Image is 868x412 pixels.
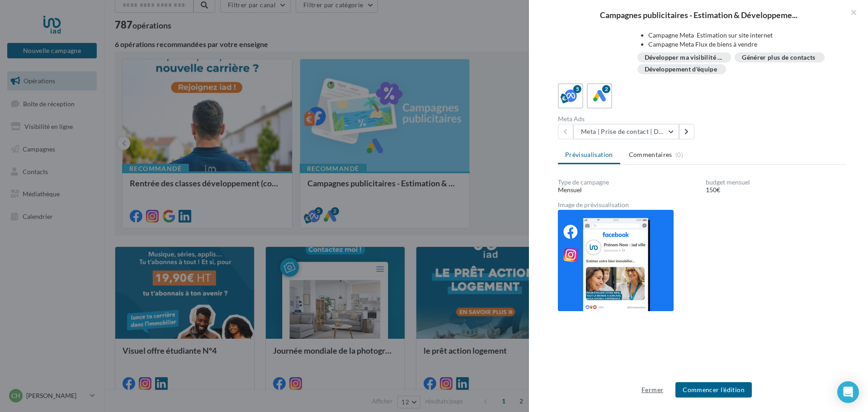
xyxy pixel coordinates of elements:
[706,179,846,185] div: budget mensuel
[573,85,581,93] div: 5
[648,31,840,40] li: Campagne Meta Estimation sur site internet
[675,151,683,158] span: (0)
[706,185,846,194] div: 150€
[558,185,698,194] div: Mensuel
[638,384,667,395] button: Fermer
[558,179,698,185] div: Type de campagne
[629,150,672,159] span: Commentaires
[558,210,674,311] img: bdd49ec8cb5d374d4158b8b011288a42.png
[645,54,722,61] span: Développer ma visibilité ...
[742,54,815,61] div: Générer plus de contacts
[602,85,610,93] div: 2
[648,40,840,49] li: Campagne Meta Flux de biens à vendre
[573,124,679,139] button: Meta | Prise de contact | Demandes d'estimation
[645,66,717,73] div: Développement d'équipe
[675,382,752,398] button: Commencer l'édition
[558,202,846,208] div: Image de prévisualisation
[558,116,698,122] div: Meta Ads
[837,381,859,403] div: Open Intercom Messenger
[600,11,797,19] span: Campagnes publicitaires - Estimation & Développeme...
